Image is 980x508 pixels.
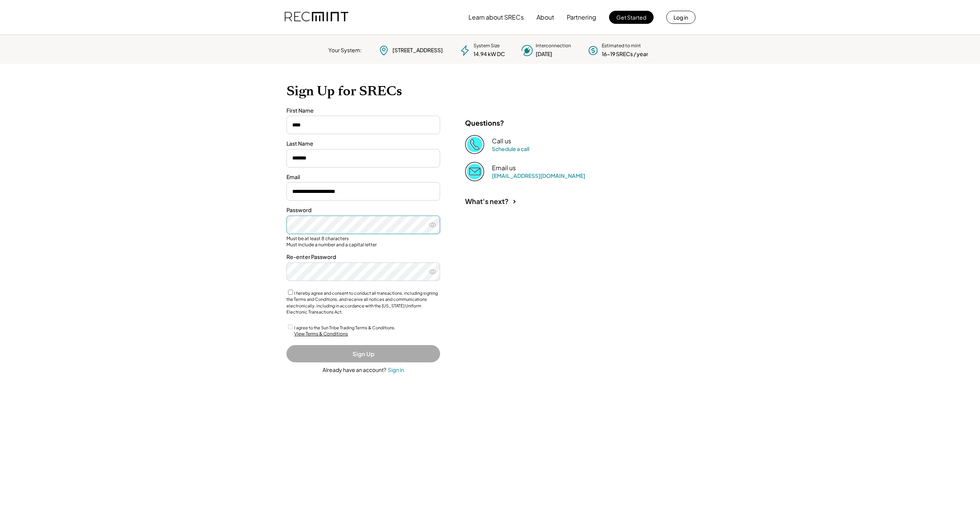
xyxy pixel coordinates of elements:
div: View Terms & Conditions [294,331,348,337]
a: Schedule a call [492,145,529,152]
button: Get Started [609,11,654,24]
div: Email [286,173,440,181]
div: Password [286,206,440,214]
div: First Name [286,107,440,115]
div: 16-19 SRECs / year [602,50,648,58]
div: System Size [473,43,500,49]
button: Partnering [567,10,596,25]
a: [EMAIL_ADDRESS][DOMAIN_NAME] [492,172,585,179]
div: Already have an account? [323,366,386,374]
label: I hereby agree and consent to conduct all transactions, including signing the Terms and Condition... [286,291,438,315]
div: Your System: [328,46,362,54]
div: Interconnection [536,43,571,49]
div: Email us [492,164,516,172]
button: Sign Up [286,345,440,362]
label: I agree to the Sun Tribe Trading Terms & Conditions. [294,325,396,330]
button: Log in [666,11,695,24]
div: Estimated to mint [602,43,641,49]
div: [DATE] [536,50,552,58]
div: Last Name [286,140,440,148]
img: Phone%20copy%403x.png [465,135,484,154]
div: [STREET_ADDRESS] [392,46,443,54]
div: Questions? [465,118,504,127]
div: Re-enter Password [286,253,440,261]
button: Learn about SRECs [468,10,524,25]
button: About [536,10,554,25]
img: recmint-logotype%403x.png [285,4,348,30]
h1: Sign Up for SRECs [286,83,694,99]
img: Email%202%403x.png [465,162,484,181]
div: 14.94 kW DC [473,50,505,58]
div: What's next? [465,197,509,206]
div: Must be at least 8 characters Must include a number and a capital letter [286,236,440,247]
div: Call us [492,137,511,145]
div: Sign in [388,366,404,373]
